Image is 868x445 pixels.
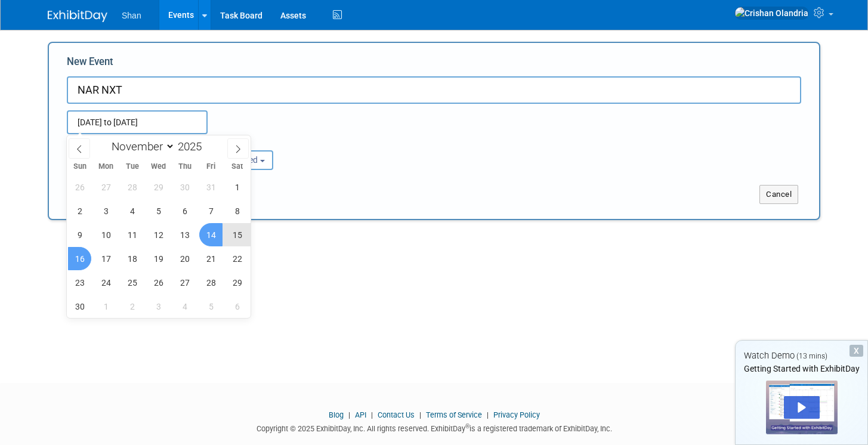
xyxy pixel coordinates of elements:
[106,139,175,154] select: Month
[226,271,249,294] span: November 29, 2025
[224,163,251,171] span: Sat
[198,163,224,171] span: Fri
[484,410,492,419] span: |
[147,175,170,199] span: October 29, 2025
[94,295,118,318] span: December 1, 2025
[329,410,344,419] a: Blog
[784,396,820,419] div: Play
[226,175,249,199] span: November 1, 2025
[355,410,366,419] a: API
[121,199,144,222] span: November 4, 2025
[199,199,223,222] span: November 7, 2025
[199,271,223,294] span: November 28, 2025
[67,163,93,171] span: Sun
[146,163,172,171] span: Wed
[173,271,196,294] span: November 27, 2025
[147,247,170,270] span: November 19, 2025
[121,295,144,318] span: December 2, 2025
[199,223,223,246] span: November 14, 2025
[68,223,91,246] span: November 9, 2025
[192,134,299,150] div: Participation:
[121,175,144,199] span: October 28, 2025
[345,410,353,419] span: |
[736,363,867,375] div: Getting Started with ExhibitDay
[734,7,809,20] img: Crishan Olandria
[67,55,113,73] label: New Event
[68,295,91,318] span: November 30, 2025
[173,199,196,222] span: November 6, 2025
[173,175,196,199] span: October 30, 2025
[147,223,170,246] span: November 12, 2025
[416,410,424,419] span: |
[68,175,91,199] span: October 26, 2025
[147,271,170,294] span: November 26, 2025
[121,223,144,246] span: November 11, 2025
[378,410,415,419] a: Contact Us
[94,271,118,294] span: November 24, 2025
[226,223,249,246] span: November 15, 2025
[226,199,249,222] span: November 8, 2025
[493,410,540,419] a: Privacy Policy
[147,295,170,318] span: December 3, 2025
[465,423,469,429] sup: ®
[94,175,118,199] span: October 27, 2025
[199,175,223,199] span: October 31, 2025
[173,223,196,246] span: November 13, 2025
[67,110,208,134] input: Start Date - End Date
[121,247,144,270] span: November 18, 2025
[93,163,119,171] span: Mon
[67,76,801,104] input: Name of Trade Show / Conference
[48,10,107,22] img: ExhibitDay
[68,247,91,270] span: November 16, 2025
[796,352,827,360] span: (13 mins)
[172,163,198,171] span: Thu
[226,247,249,270] span: November 22, 2025
[68,199,91,222] span: November 2, 2025
[199,247,223,270] span: November 21, 2025
[68,271,91,294] span: November 23, 2025
[850,345,863,357] div: Dismiss
[368,410,376,419] span: |
[736,350,867,362] div: Watch Demo
[426,410,482,419] a: Terms of Service
[226,295,249,318] span: December 6, 2025
[67,134,174,150] div: Attendance / Format:
[759,185,798,204] button: Cancel
[94,199,118,222] span: November 3, 2025
[199,295,223,318] span: December 5, 2025
[173,247,196,270] span: November 20, 2025
[175,140,211,153] input: Year
[122,11,141,20] span: Shan
[147,199,170,222] span: November 5, 2025
[121,271,144,294] span: November 25, 2025
[173,295,196,318] span: December 4, 2025
[94,247,118,270] span: November 17, 2025
[119,163,146,171] span: Tue
[94,223,118,246] span: November 10, 2025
